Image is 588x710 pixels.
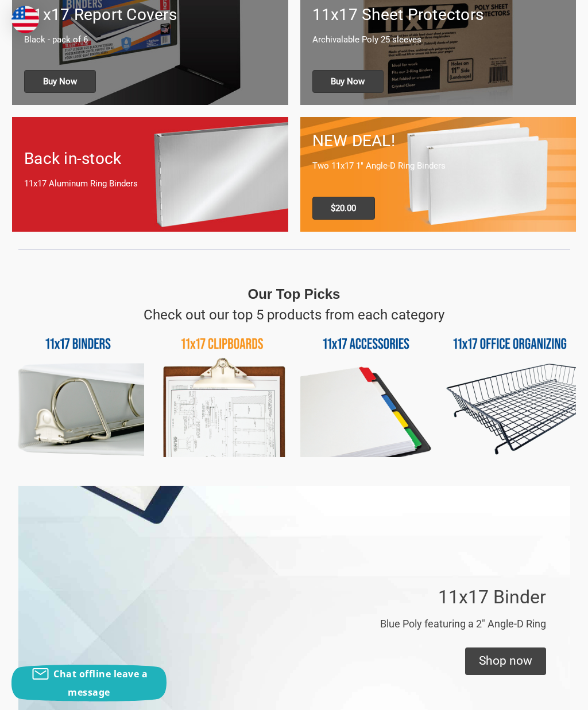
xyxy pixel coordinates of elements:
p: Archivalable Poly 25 sleeves [312,33,564,46]
img: duty and tax information for United States [11,6,39,33]
p: Check out our top 5 products from each category [144,305,444,325]
p: Two 11x17 1" Angle-D Ring Binders [312,159,564,173]
img: 11x17 Binders [12,325,144,457]
button: Chat offline leave a message [11,665,167,701]
a: 11x17 Binder 2-pack only $20.00 NEW DEAL! Two 11x17 1" Angle-D Ring Binders $20.00 [300,117,577,231]
h1: 11x17 Sheet Protectors [312,3,564,27]
p: 11x17 Aluminum Ring Binders [24,177,276,190]
p: 11x17 Binder [438,583,546,611]
p: Our Top Picks [248,284,341,305]
h1: 11x17 Report Covers [24,3,276,27]
img: 11x17 Accessories [300,325,432,457]
span: Buy Now [312,70,384,93]
span: Buy Now [24,70,96,93]
img: 11x17 Clipboards [156,325,288,457]
h1: NEW DEAL! [312,129,564,153]
img: 11x17 Office Organizing [444,325,576,457]
a: Back in-stock 11x17 Aluminum Ring Binders [12,117,288,231]
p: Black - pack of 6 [24,33,276,46]
span: Chat offline leave a message [53,668,148,699]
h1: Back in-stock [24,147,276,171]
span: $20.00 [312,197,376,220]
p: Blue Poly featuring a 2" Angle-D Ring [380,616,546,631]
